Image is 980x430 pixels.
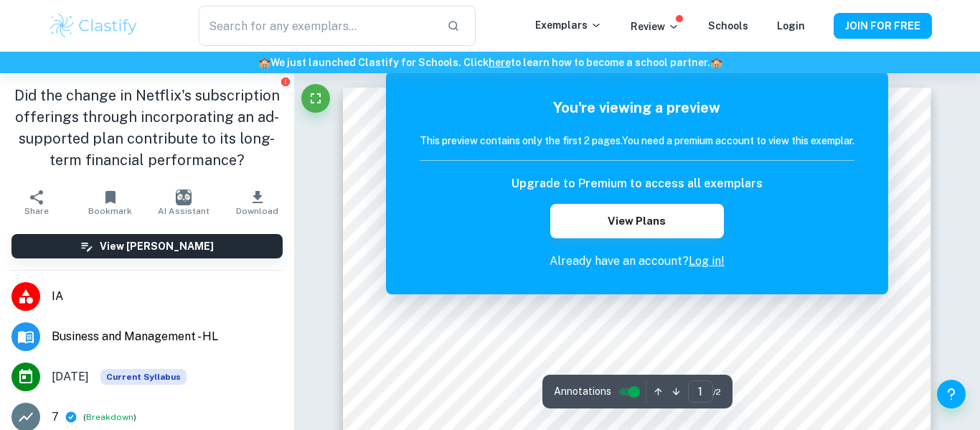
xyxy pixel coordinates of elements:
[489,57,511,68] a: here
[236,206,278,216] span: Download
[199,6,435,46] input: Search for any exemplars...
[301,84,330,113] button: Fullscreen
[48,11,139,40] img: Clastify logo
[11,85,283,171] h1: Did the change in Netflix's subscription offerings through incorporating an ad-supported plan con...
[420,253,854,270] p: Already have an account?
[689,254,725,268] a: Log in!
[937,380,966,408] button: Help and Feedback
[11,234,283,258] button: View [PERSON_NAME]
[535,17,602,33] p: Exemplars
[708,20,748,32] a: Schools
[176,190,192,205] img: AI Assistant
[147,182,220,223] button: AI Assistant
[220,182,293,223] button: Download
[713,385,721,398] span: / 2
[100,238,214,254] h6: View [PERSON_NAME]
[86,411,133,424] button: Breakdown
[52,328,283,345] span: Business and Management - HL
[100,369,187,385] div: This exemplar is based on the current syllabus. Feel free to refer to it for inspiration/ideas wh...
[100,369,187,385] span: Current Syllabus
[420,97,854,118] h5: You're viewing a preview
[550,204,724,238] button: View Plans
[158,206,209,216] span: AI Assistant
[88,206,132,216] span: Bookmark
[52,408,59,426] p: 7
[631,19,679,34] p: Review
[52,288,283,305] span: IA
[52,368,89,385] span: [DATE]
[710,57,722,68] span: 🏫
[83,411,136,424] span: ( )
[554,384,611,399] span: Annotations
[512,175,763,192] h6: Upgrade to Premium to access all exemplars
[24,206,49,216] span: Share
[73,182,146,223] button: Bookmark
[258,57,270,68] span: 🏫
[420,133,854,149] h6: This preview contains only the first 2 pages. You need a premium account to view this exemplar.
[3,55,977,70] h6: We just launched Clastify for Schools. Click to learn how to become a school partner.
[281,76,291,87] button: Report issue
[777,20,805,32] a: Login
[834,13,932,39] button: JOIN FOR FREE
